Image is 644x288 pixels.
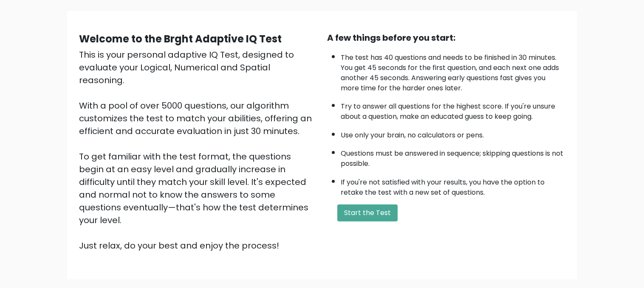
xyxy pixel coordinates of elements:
li: If you're not satisfied with your results, you have the option to retake the test with a new set ... [341,173,565,198]
div: A few things before you start: [327,31,565,44]
li: Use only your brain, no calculators or pens. [341,126,565,140]
b: Welcome to the Brght Adaptive IQ Test [79,32,282,46]
button: Start the Test [337,204,398,221]
li: The test has 40 questions and needs to be finished in 30 minutes. You get 45 seconds for the firs... [341,48,565,93]
div: This is your personal adaptive IQ Test, designed to evaluate your Logical, Numerical and Spatial ... [79,48,317,252]
li: Try to answer all questions for the highest score. If you're unsure about a question, make an edu... [341,97,565,122]
li: Questions must be answered in sequence; skipping questions is not possible. [341,144,565,169]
